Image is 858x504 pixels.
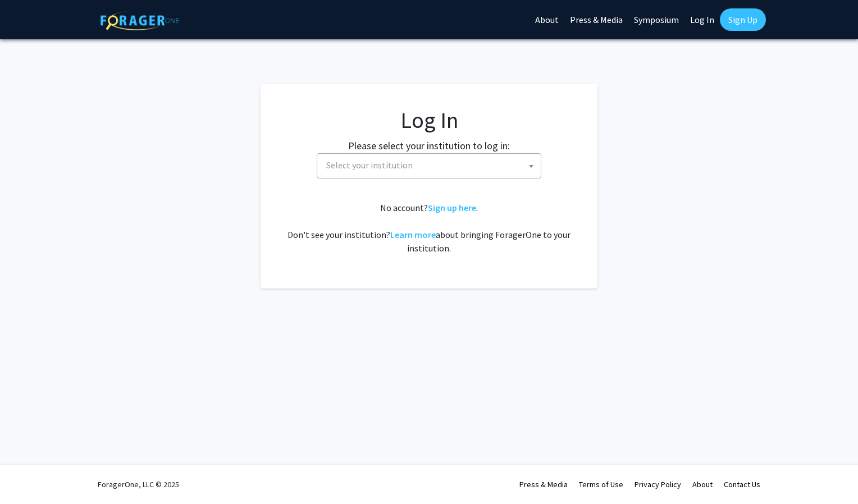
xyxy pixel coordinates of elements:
[283,107,575,134] h1: Log In
[519,479,568,489] a: Press & Media
[579,479,623,489] a: Terms of Use
[390,229,436,240] a: Learn more about bringing ForagerOne to your institution
[635,479,681,489] a: Privacy Policy
[322,154,541,177] span: Select your institution
[692,479,713,489] a: About
[724,479,760,489] a: Contact Us
[326,159,413,171] span: Select your institution
[428,202,476,213] a: Sign up here
[283,201,575,255] div: No account? . Don't see your institution? about bringing ForagerOne to your institution.
[98,465,179,504] div: ForagerOne, LLC © 2025
[348,138,510,153] label: Please select your institution to log in:
[720,8,766,31] a: Sign Up
[101,11,179,30] img: ForagerOne Logo
[317,153,541,178] span: Select your institution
